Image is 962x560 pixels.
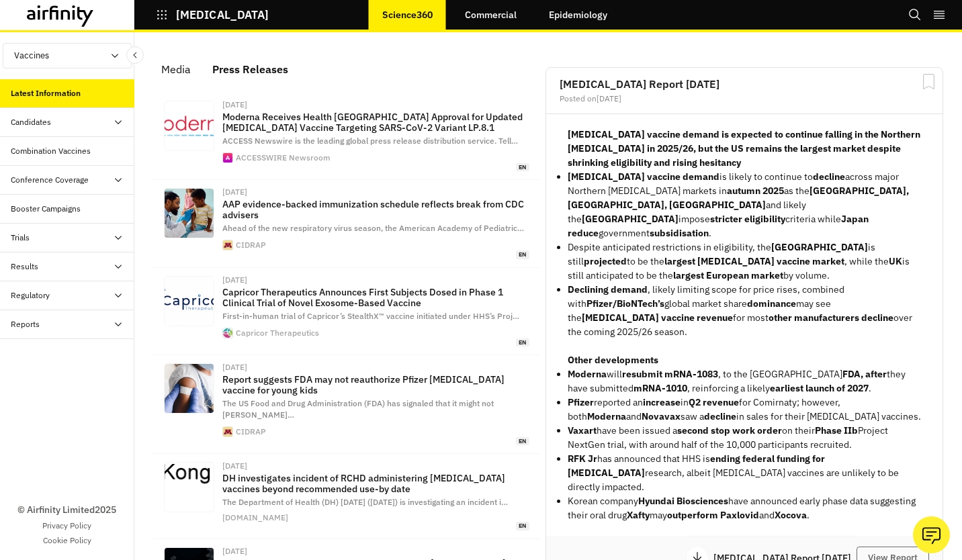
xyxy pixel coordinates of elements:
[11,116,51,128] div: Candidates
[17,503,116,517] p: © Airfinity Limited 2025
[516,338,529,347] span: en
[770,382,869,394] strong: earliest launch of 2027
[222,101,529,109] div: [DATE]
[222,462,529,470] div: [DATE]
[223,153,232,162] img: LOGOTYPE_COLOR.svg
[568,396,594,408] strong: Pfizer
[689,396,739,408] strong: Q2 revenue
[516,437,529,446] span: en
[222,311,519,321] span: First-in-human trial of Capricor’s StealthX™ vaccine initiated under HHS’s Proj …
[165,101,214,150] img: 30017.png
[747,297,796,310] strong: dominance
[222,374,529,395] p: Report suggests FDA may not reauthorize Pfizer [MEDICAL_DATA] vaccine for young kids
[771,241,868,253] strong: [GEOGRAPHIC_DATA]
[584,255,627,267] strong: projected
[3,43,132,68] button: Vaccines
[913,516,950,553] button: Ask our analysts
[769,312,792,324] strong: other
[165,189,214,238] img: young%20boy%20vaccinated.jpg
[815,424,858,436] strong: Phase IIb
[727,185,784,197] strong: autumn 2025
[568,424,597,436] strong: Vaxart
[586,297,664,310] strong: Pfizer/BioNTech’s
[156,3,269,26] button: [MEDICAL_DATA]
[212,59,288,79] div: Press Releases
[11,232,30,244] div: Trials
[642,410,681,422] strong: Novavax
[236,329,319,337] div: Capricor Therapeutics
[516,522,529,530] span: en
[11,203,81,215] div: Booster Campaigns
[560,79,929,89] h2: [MEDICAL_DATA] Report [DATE]
[222,473,529,494] p: DH investigates incident of RCHD administering [MEDICAL_DATA] vaccines beyond recommended use-by ...
[568,128,920,169] strong: [MEDICAL_DATA] vaccine demand is expected to continue falling in the Northern [MEDICAL_DATA] in 2...
[222,223,524,233] span: Ahead of the new respiratory virus season, the American Academy of Pediatric …
[516,250,529,259] span: en
[222,398,494,420] span: The US Food and Drug Administration (FDA) has signaled that it might not [PERSON_NAME] …
[222,287,529,308] p: Capricor Therapeutics Announces First Subjects Dosed in Phase 1 Clinical Trial of Novel Exosome-B...
[638,495,728,507] strong: Hyundai Biosciences
[11,174,89,186] div: Conference Coverage
[568,494,921,522] p: Korean company have announced early phase data suggesting their oral drug may and .
[236,428,266,436] div: CIDRAP
[223,328,232,338] img: favicon.ico
[704,410,736,422] strong: decline
[568,452,921,494] p: has announced that HHS is research, albeit [MEDICAL_DATA] vaccines are unlikely to be directly im...
[222,199,529,220] p: AAP evidence-backed immunization schedule reflects break from CDC advisers
[516,163,529,172] span: en
[568,453,597,465] strong: RFK Jr
[11,87,81,99] div: Latest Information
[568,354,658,366] strong: Other developments
[568,367,921,395] p: will , to the [GEOGRAPHIC_DATA] they have submitted , reinforcing a likely .
[153,180,540,267] a: [DATE]AAP evidence-backed immunization schedule reflects break from CDC advisersAhead of the new ...
[667,509,759,521] strong: outperform Paxlovid
[222,111,529,133] p: Moderna Receives Health [GEOGRAPHIC_DATA] Approval for Updated [MEDICAL_DATA] Vaccine Targeting S...
[568,240,921,283] p: Despite anticipated restrictions in eligibility, the is still to be the , while the is still anti...
[633,382,687,394] strong: mRNA-1010
[568,424,921,452] p: have been issued a on their Project NextGen trial, with around half of the 10,000 participants re...
[560,95,929,103] div: Posted on [DATE]
[176,9,269,21] p: [MEDICAL_DATA]
[920,73,937,90] svg: Bookmark Report
[889,255,902,267] strong: UK
[582,213,679,225] strong: [GEOGRAPHIC_DATA]
[42,520,91,532] a: Privacy Policy
[842,368,887,380] strong: FDA, after
[775,509,807,521] strong: Xocova
[908,3,922,26] button: Search
[622,368,718,380] strong: resubmit mRNA-1083
[673,269,783,281] strong: largest European market
[161,59,191,79] div: Media
[568,283,648,295] strong: Declining demand
[382,9,433,20] p: Science360
[11,261,38,273] div: Results
[664,255,844,267] strong: largest [MEDICAL_DATA] vaccine market
[568,395,921,424] p: reported an in for Comirnaty; however, both and saw a in sales for their [MEDICAL_DATA] vaccines.
[11,289,50,301] div: Regulatory
[222,188,529,196] div: [DATE]
[650,227,709,239] strong: subsidisation
[627,509,650,521] strong: Xafty
[794,312,893,324] strong: manufacturers decline
[568,283,921,339] p: , likely limiting scope for price rises, combined with global market share may see the for most o...
[11,145,91,157] div: Combination Vaccines
[165,364,214,413] img: Post-vax%20bandaid%20on%20childs%20arm_0.jpg
[222,547,529,555] div: [DATE]
[568,171,719,183] strong: [MEDICAL_DATA] vaccine demand
[222,497,508,507] span: ​The Department of Health (DH) [DATE] ([DATE]) is investigating an incident i …
[677,424,782,436] strong: second stop work order
[223,240,232,250] img: favicon.ico
[223,427,232,436] img: favicon.ico
[165,277,214,326] img: 16ce4387-5b8f-447c-96b8-7c453633f9bf
[643,396,681,408] strong: increase
[153,355,540,454] a: [DATE]Report suggests FDA may not reauthorize Pfizer [MEDICAL_DATA] vaccine for young kidsThe US ...
[582,312,733,324] strong: [MEDICAL_DATA] vaccine revenue
[222,363,529,371] div: [DATE]
[568,368,607,380] strong: Moderna
[126,46,144,64] button: Close Sidebar
[813,171,845,183] strong: decline
[43,534,91,547] a: Cookie Policy
[222,136,518,146] span: ACCESS Newswire is the leading global press release distribution service. Tell …
[568,170,921,240] li: is likely to continue to across major Northern [MEDICAL_DATA] markets in as the and likely the im...
[153,268,540,355] a: [DATE]Capricor Therapeutics Announces First Subjects Dosed in Phase 1 Clinical Trial of Novel Exo...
